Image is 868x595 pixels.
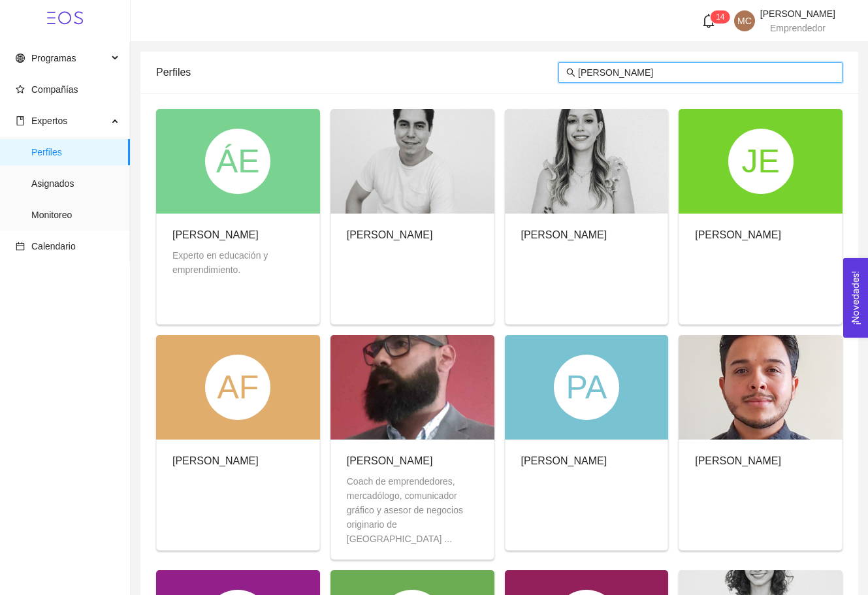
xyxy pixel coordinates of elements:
[770,23,826,33] span: Emprendedor
[205,129,270,194] div: ÁE
[347,474,478,546] div: Coach de emprendedores, mercadólogo, comunicador gráfico y asesor de negocios originario de [GEOG...
[720,12,725,22] span: 4
[843,258,868,338] button: Open Feedback Widget
[31,241,76,251] span: Calendario
[521,453,607,469] div: [PERSON_NAME]
[31,202,120,228] span: Monitoreo
[521,227,607,243] div: [PERSON_NAME]
[760,8,835,19] span: [PERSON_NAME]
[711,10,730,24] sup: 14
[172,453,259,469] div: [PERSON_NAME]
[205,355,270,420] div: AF
[554,355,619,420] div: PA
[16,54,25,63] span: global
[31,116,67,126] span: Expertos
[701,14,716,28] span: bell
[16,242,25,251] span: calendar
[16,116,25,125] span: book
[156,54,558,91] div: Perfiles
[695,227,781,243] div: [PERSON_NAME]
[31,84,78,95] span: Compañías
[31,170,120,197] span: Asignados
[347,453,478,469] div: [PERSON_NAME]
[172,227,304,243] div: [PERSON_NAME]
[737,10,752,31] span: MC
[16,85,25,94] span: star
[31,139,120,165] span: Perfiles
[566,68,575,77] span: search
[578,65,835,80] input: Buscar
[31,53,76,63] span: Programas
[172,248,304,277] div: Experto en educación y emprendimiento.
[728,129,794,194] div: JE
[347,227,433,243] div: [PERSON_NAME]
[716,12,720,22] span: 1
[695,453,781,469] div: [PERSON_NAME]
